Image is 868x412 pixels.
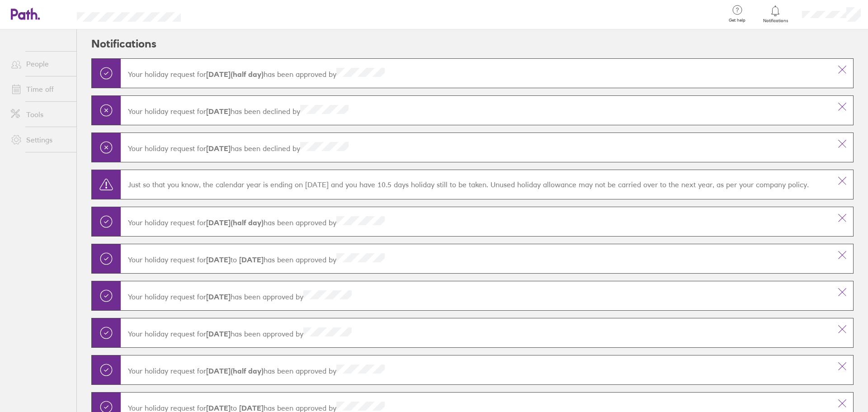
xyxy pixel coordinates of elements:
p: Your holiday request for has been approved by [128,290,824,301]
h2: Notifications [91,29,156,58]
p: Your holiday request for has been approved by [128,327,824,338]
span: to [206,255,264,264]
a: Tools [4,105,76,123]
strong: [DATE] [206,292,231,301]
p: Your holiday request for has been approved by [128,216,824,227]
p: Just so that you know, the calendar year is ending on [DATE] and you have 10.5 days holiday still... [128,180,824,189]
strong: [DATE] [206,107,231,116]
strong: [DATE] (half day) [206,366,264,375]
strong: [DATE] (half day) [206,70,264,79]
span: Get help [722,18,752,23]
strong: [DATE] [237,255,264,264]
p: Your holiday request for has been approved by [128,365,824,375]
strong: [DATE] [206,144,231,153]
p: Your holiday request for has been approved by [128,253,824,264]
a: People [4,55,76,73]
strong: [DATE] [206,255,231,264]
strong: [DATE] (half day) [206,218,264,227]
p: Your holiday request for has been declined by [128,105,824,116]
p: Your holiday request for has been declined by [128,142,824,153]
a: Settings [4,131,76,149]
span: Notifications [761,18,790,24]
p: Your holiday request for has been approved by [128,68,824,79]
a: Notifications [761,5,790,24]
strong: [DATE] [206,329,231,338]
a: Time off [4,80,76,98]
